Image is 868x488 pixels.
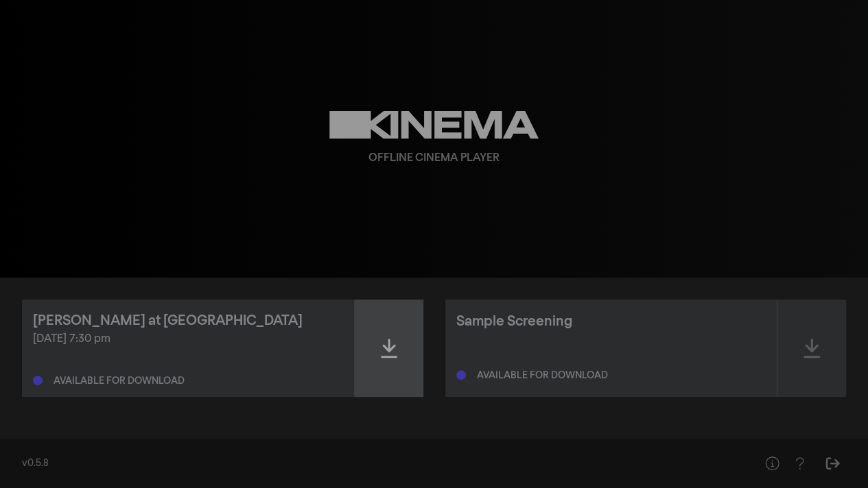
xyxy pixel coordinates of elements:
div: Offline Cinema Player [368,150,500,167]
button: Help [758,450,786,477]
div: Sample Screening [456,311,572,332]
div: Available for download [477,371,608,380]
div: v0.5.8 [22,456,731,471]
div: [DATE] 7:30 pm [33,331,343,347]
div: Available for download [54,376,185,386]
button: Help [786,450,813,477]
button: Sign Out [819,450,846,477]
div: [PERSON_NAME] at [GEOGRAPHIC_DATA] [33,310,303,331]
